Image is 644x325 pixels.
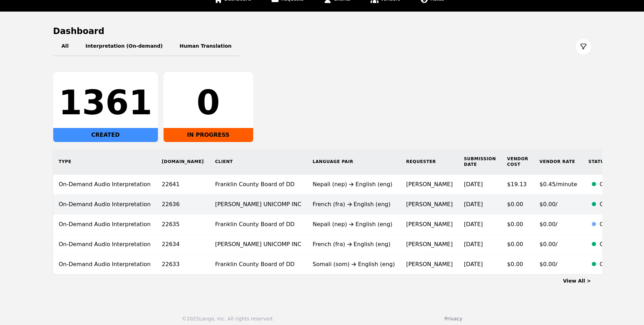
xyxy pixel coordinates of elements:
[501,195,534,215] td: $0.00
[540,221,558,228] span: $0.00/
[209,175,307,195] td: Franklin County Board of DD
[401,149,458,175] th: Requester
[534,149,583,175] th: Vendor Rate
[600,200,630,209] div: Completed
[576,39,591,54] button: Filter
[59,86,152,120] div: 1361
[313,200,395,209] div: French (fra) English (eng)
[458,149,501,175] th: Submission Date
[209,149,307,175] th: Client
[401,255,458,275] td: [PERSON_NAME]
[156,149,209,175] th: [DOMAIN_NAME]
[53,128,158,142] div: CREATED
[401,195,458,215] td: [PERSON_NAME]
[563,278,591,284] a: View All >
[600,220,630,229] div: Canceled
[209,255,307,275] td: Franklin County Board of DD
[156,195,209,215] td: 22636
[600,260,630,269] div: Completed
[501,149,534,175] th: Vendor Cost
[77,37,171,56] button: Interpretation (On-demand)
[464,181,483,188] time: [DATE]
[401,215,458,235] td: [PERSON_NAME]
[53,175,157,195] td: On-Demand Audio Interpretation
[209,195,307,215] td: [PERSON_NAME] UNICOMP INC
[464,241,483,248] time: [DATE]
[209,235,307,255] td: [PERSON_NAME] UNICOMP INC
[600,240,630,249] div: Completed
[156,235,209,255] td: 22634
[313,240,395,249] div: French (fra) English (eng)
[464,261,483,268] time: [DATE]
[540,201,558,208] span: $0.00/
[53,195,157,215] td: On-Demand Audio Interpretation
[156,215,209,235] td: 22635
[313,260,395,269] div: Somali (som) English (eng)
[53,235,157,255] td: On-Demand Audio Interpretation
[171,37,240,56] button: Human Translation
[313,220,395,229] div: Nepali (nep) English (eng)
[53,255,157,275] td: On-Demand Audio Interpretation
[53,26,591,37] h1: Dashboard
[156,255,209,275] td: 22633
[501,215,534,235] td: $0.00
[464,221,483,228] time: [DATE]
[307,149,401,175] th: Language Pair
[169,86,248,120] div: 0
[600,180,630,189] div: Completed
[53,37,77,56] button: All
[156,175,209,195] td: 22641
[464,201,483,208] time: [DATE]
[444,316,462,321] a: Privacy
[401,235,458,255] td: [PERSON_NAME]
[540,181,577,188] span: $0.45/minute
[501,175,534,195] td: $19.13
[501,235,534,255] td: $0.00
[209,215,307,235] td: Franklin County Board of DD
[540,261,558,268] span: $0.00/
[53,215,157,235] td: On-Demand Audio Interpretation
[313,180,395,189] div: Nepali (nep) English (eng)
[182,315,274,322] div: © 2025 Lango, Inc. All rights reserved.
[53,149,157,175] th: Type
[501,255,534,275] td: $0.00
[164,128,253,142] div: IN PROGRESS
[540,241,558,248] span: $0.00/
[401,175,458,195] td: [PERSON_NAME]
[583,149,636,175] th: Status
